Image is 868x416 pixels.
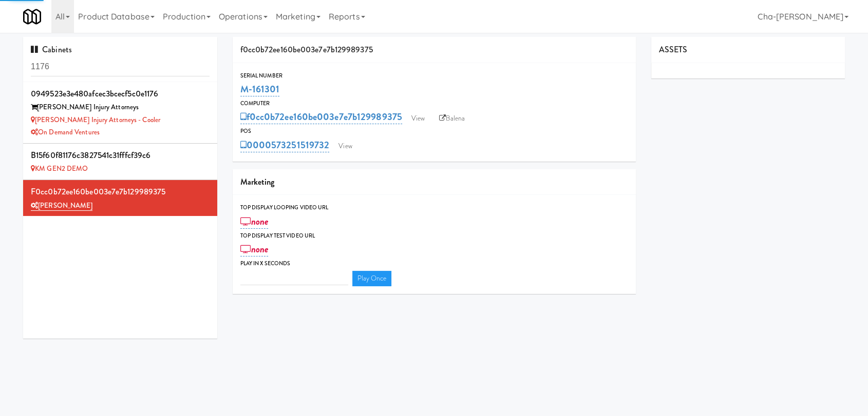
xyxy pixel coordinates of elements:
[240,259,628,269] div: Play in X seconds
[240,242,269,256] a: none
[233,37,636,63] div: f0cc0b72ee160be003e7e7b129989375
[31,115,160,125] a: [PERSON_NAME] Injury Attorneys - Cooler
[659,44,688,55] span: ASSETS
[23,180,217,216] li: f0cc0b72ee160be003e7e7b129989375[PERSON_NAME]
[31,101,210,114] div: [PERSON_NAME] Injury Attorneys
[240,203,628,213] div: Top Display Looping Video Url
[240,176,275,188] span: Marketing
[240,110,402,124] a: f0cc0b72ee160be003e7e7b129989375
[406,111,430,126] a: View
[240,138,330,152] a: 0000573251519732
[240,214,269,229] a: none
[240,98,628,109] div: Computer
[333,138,357,154] a: View
[31,148,210,163] div: b15f60f81176c3827541c31fffcf39c6
[31,164,88,173] a: KM GEN2 DEMO
[31,86,210,102] div: 0949523e3e480afcec3bcecf5c0e1176
[240,82,280,96] a: M-161301
[23,144,217,180] li: b15f60f81176c3827541c31fffcf39c6 KM GEN2 DEMO
[31,44,72,55] span: Cabinets
[240,126,628,136] div: POS
[240,231,628,241] div: Top Display Test Video Url
[434,111,470,126] a: Balena
[240,71,628,81] div: Serial Number
[352,271,392,286] a: Play Once
[31,127,100,137] a: On Demand Ventures
[31,57,210,76] input: Search cabinets
[31,201,92,211] a: [PERSON_NAME]
[23,8,41,26] img: Micromart
[23,82,217,144] li: 0949523e3e480afcec3bcecf5c0e1176[PERSON_NAME] Injury Attorneys [PERSON_NAME] Injury Attorneys - C...
[31,184,210,200] div: f0cc0b72ee160be003e7e7b129989375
